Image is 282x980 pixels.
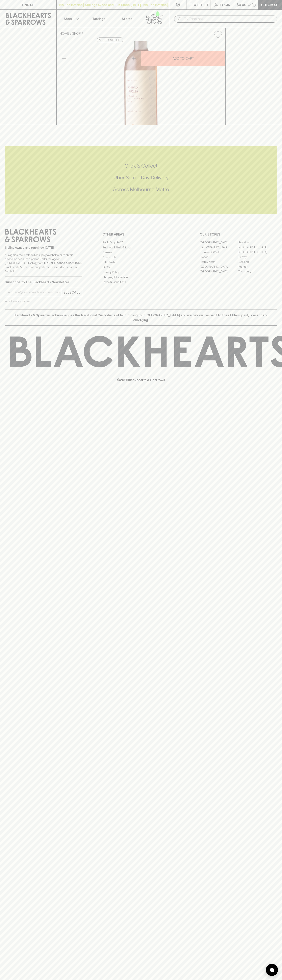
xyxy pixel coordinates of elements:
[97,38,123,42] button: Add to wishlist
[102,270,180,275] a: Privacy Policy
[238,269,277,274] a: Thornbury
[141,51,225,66] button: ADD TO CART
[238,259,277,264] a: Geelong
[102,250,180,255] a: Careers
[64,16,72,21] p: Shop
[8,313,274,322] p: Blackhearts & Sparrows acknowledges the traditional Custodians of land throughout [GEOGRAPHIC_DAT...
[173,56,194,61] p: ADD TO CART
[102,240,180,245] a: Bottle Drop FAQ's
[8,289,62,296] input: e.g. jane@blackheartsandsparrows.com.au
[60,32,69,35] a: HOME
[194,2,209,7] p: Wishlist
[237,2,246,7] p: $0.00
[5,246,82,250] p: Sibling owned and run since [DATE]
[85,10,113,28] a: Tastings
[5,146,277,214] div: Call to action block
[5,253,82,273] p: It is against the law to sell or supply alcohol to, or to obtain alcohol on behalf of a person un...
[102,245,180,250] a: Business & Bulk Gifting
[5,280,82,285] p: Subscribe to The Blackhearts Newsletter
[5,174,277,181] h5: Uber Same-Day Delivery
[184,16,274,22] input: Try "Pinot noir"
[22,2,34,7] p: FIND US
[261,2,279,7] p: Checkout
[57,41,225,125] img: 39743.png
[212,29,224,40] button: Add to wishlist
[200,232,277,237] p: OUR STORES
[92,16,105,21] p: Tastings
[72,32,81,35] a: SHOP
[102,232,180,237] p: OTHER AREAS
[200,254,238,259] a: Elwood
[238,254,277,259] a: Fitzroy
[200,259,238,264] a: Fitzroy North
[238,245,277,250] a: [GEOGRAPHIC_DATA]
[200,264,238,269] a: [GEOGRAPHIC_DATA]
[57,10,85,28] button: Shop
[270,968,274,972] img: bubble-icon
[238,264,277,269] a: Prahran
[200,245,238,250] a: [GEOGRAPHIC_DATA]
[200,269,238,274] a: [GEOGRAPHIC_DATA]
[44,261,81,265] strong: Liquor License #32064953
[122,16,132,21] p: Stores
[113,10,141,28] a: Stores
[5,299,82,303] p: We will never spam you
[102,265,180,270] a: FAQ's
[253,4,255,6] p: 0
[200,240,238,245] a: [GEOGRAPHIC_DATA]
[238,240,277,245] a: Braddon
[63,290,80,295] p: SUBSCRIBE
[62,288,82,297] button: SUBSCRIBE
[102,280,180,285] a: Terms & Conditions
[102,275,180,279] a: Shipping Information
[200,250,238,254] a: Brunswick West
[102,260,180,265] a: Gift Cards
[5,186,277,193] h5: Across Melbourne Metro
[238,250,277,254] a: [GEOGRAPHIC_DATA]
[5,163,277,169] h5: Click & Collect
[102,255,180,260] a: Contact Us
[220,2,230,7] p: Login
